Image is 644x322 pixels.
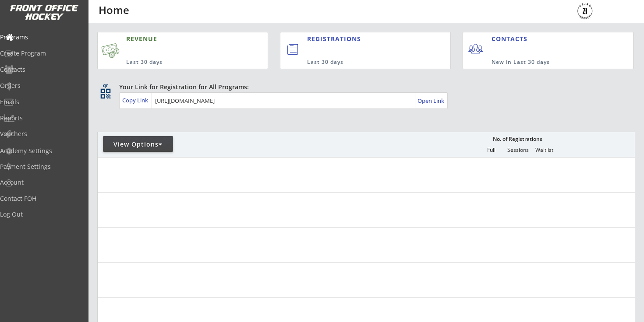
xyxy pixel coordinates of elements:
[478,147,504,153] div: Full
[492,59,592,66] div: New in Last 30 days
[119,83,608,91] div: Your Link for Registration for All Programs:
[505,147,531,153] div: Sessions
[126,35,226,43] div: REVENUE
[307,59,414,66] div: Last 30 days
[103,140,173,149] div: View Options
[99,87,112,100] button: qr_code
[531,147,557,153] div: Waitlist
[490,136,545,142] div: No. of Registrations
[122,96,150,104] div: Copy Link
[492,35,531,43] div: CONTACTS
[418,94,445,107] a: Open Link
[100,83,110,88] div: qr
[307,35,411,43] div: REGISTRATIONS
[126,59,226,66] div: Last 30 days
[418,97,445,105] div: Open Link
